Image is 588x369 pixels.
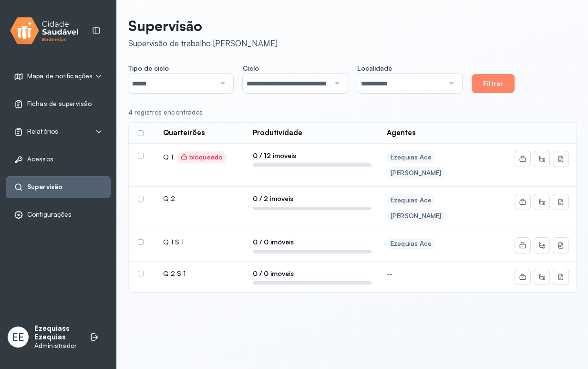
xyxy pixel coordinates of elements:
div: bloqueado [181,153,223,161]
p: Ezequiass Ezequias [34,324,80,342]
div: Ezequias Ace [391,240,432,248]
a: Supervisão [14,182,103,192]
div: Ezequias Ace [391,153,432,161]
div: 4 registros encontrados [128,108,569,116]
span: 0 / 12 imóveis [253,151,371,160]
span: Supervisão [27,183,62,191]
div: Produtividade [253,128,302,137]
a: Configurações [14,210,103,220]
span: Ciclo [243,64,259,73]
span: Localidade [357,64,392,73]
div: Ezequias Ace [391,196,432,204]
p: Administrador [34,342,80,350]
img: logo.svg [10,15,79,46]
div: Quarteirões [163,128,205,137]
a: Fichas de supervisão [14,99,103,109]
div: Supervisão de trabalho [PERSON_NAME] [128,38,278,48]
span: Tipo de ciclo [128,64,169,73]
p: Supervisão [128,17,278,34]
span: Mapa de notificações [27,72,93,80]
button: Filtrar [472,74,515,93]
span: Relatórios [27,127,58,136]
span: Configurações [27,211,72,219]
div: Q 2 [163,194,237,203]
span: EE [12,331,24,343]
div: -- [387,269,484,278]
span: Fichas de supervisão [27,100,92,108]
div: Q 1 S 1 [163,238,237,246]
div: Q 2 S 1 [163,269,237,278]
a: Acessos [14,155,103,164]
div: Agentes [387,128,415,137]
div: [PERSON_NAME] [391,169,441,177]
span: 0 / 0 imóveis [253,238,371,246]
span: 0 / 2 imóveis [253,194,371,203]
span: Acessos [27,155,53,163]
div: [PERSON_NAME] [391,212,441,220]
span: 0 / 0 imóveis [253,269,371,278]
div: Q 1 [163,151,237,163]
